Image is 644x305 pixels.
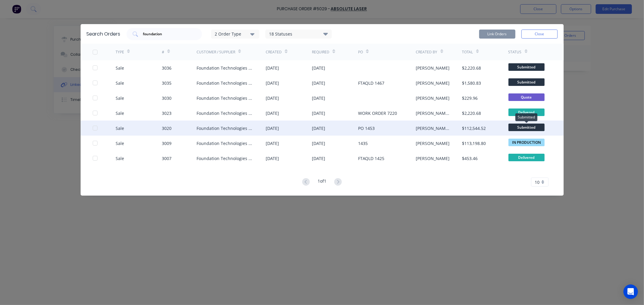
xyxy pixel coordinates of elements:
div: [DATE] [266,125,279,131]
div: Foundation Technologies Aust Pty Ltd [197,140,254,146]
div: [DATE] [312,125,325,131]
div: Total [462,49,473,55]
div: PO 1453 [358,125,375,131]
button: Link Orders [479,30,515,39]
div: $1,580.83 [462,80,481,86]
div: Sale [116,80,124,86]
div: Foundation Technologies Aust Pty Ltd [197,80,254,86]
span: Submitted [508,124,545,131]
input: Search orders... [143,31,193,37]
span: Delivered [508,108,545,116]
div: 3007 [162,155,171,162]
div: $113,198.80 [462,140,486,146]
div: 3035 [162,80,171,86]
div: 3009 [162,140,171,146]
div: [PERSON_NAME] Cutting [416,110,450,116]
div: Submitted [515,113,537,121]
span: Quote [508,93,545,101]
div: 3020 [162,125,171,131]
div: [DATE] [266,140,279,146]
div: $2,220.68 [462,110,481,116]
div: Sale [116,65,124,71]
div: Foundation Technologies Aust Pty Ltd [197,110,254,116]
div: $229.96 [462,95,478,101]
button: 2 Order Type [211,30,259,39]
div: Sale [116,125,124,131]
div: $112,544.52 [462,125,486,131]
div: Foundation Technologies Aust Pty Ltd [197,125,254,131]
div: 1435 [358,140,368,146]
span: IN PRODUCTION [508,139,545,146]
div: Foundation Technologies Aust Pty Ltd [197,95,254,101]
div: [PERSON_NAME] [416,80,450,86]
div: [PERSON_NAME] Cutting [416,125,450,131]
div: Created [266,49,282,55]
div: [PERSON_NAME] [416,65,450,71]
div: [DATE] [266,110,279,116]
div: [PERSON_NAME] [416,95,450,101]
div: 18 Statuses [266,31,332,37]
div: Sale [116,110,124,116]
div: [DATE] [312,140,325,146]
div: 2 Order Type [215,31,255,37]
div: Customer / Supplier [197,49,235,55]
div: Foundation Technologies Aust Pty Ltd [197,155,254,162]
div: [DATE] [312,65,325,71]
div: Foundation Technologies Aust Pty Ltd [197,65,254,71]
div: [DATE] [312,110,325,116]
button: Close [521,30,558,39]
div: [DATE] [312,155,325,162]
div: FTAQLD 1467 [358,80,384,86]
div: 3030 [162,95,171,101]
div: [DATE] [266,65,279,71]
div: [PERSON_NAME] [416,140,450,146]
div: 1 of 1 [318,178,326,187]
div: $453.46 [462,155,478,162]
div: Sale [116,95,124,101]
span: Submitted [508,63,545,71]
div: Sale [116,155,124,162]
div: Open Intercom Messenger [623,285,638,299]
div: [DATE] [266,155,279,162]
span: 10 [535,179,540,185]
div: [DATE] [312,80,325,86]
span: Submitted [508,78,545,86]
div: PO [358,49,363,55]
div: Status [508,49,522,55]
span: Delivered [508,154,545,161]
div: Required [312,49,329,55]
div: 3036 [162,65,171,71]
div: Search Orders [87,30,120,38]
div: [DATE] [266,95,279,101]
div: 3023 [162,110,171,116]
div: $2,220.68 [462,65,481,71]
div: [DATE] [266,80,279,86]
div: WORK ORDER 7220 [358,110,397,116]
div: [PERSON_NAME] [416,155,450,162]
div: FTAQLD 1425 [358,155,384,162]
div: # [162,49,164,55]
div: Sale [116,140,124,146]
div: TYPE [116,49,124,55]
div: Created By [416,49,437,55]
div: [DATE] [312,95,325,101]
